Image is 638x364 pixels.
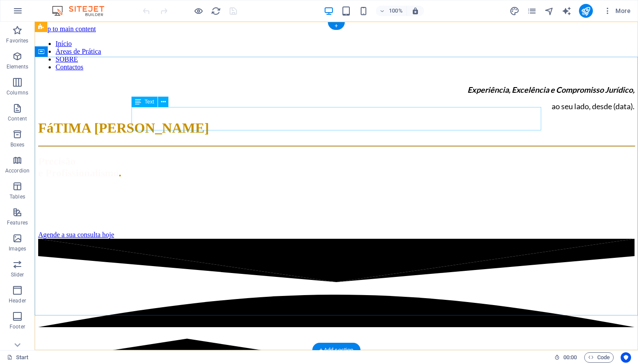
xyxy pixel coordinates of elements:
p: Accordion [5,167,30,174]
span: Text [145,99,154,104]
p: Favorites [6,37,28,44]
button: 100% [376,6,407,16]
p: Tables [10,193,25,200]
i: Navigator [544,6,554,16]
button: Code [584,352,614,363]
p: Slider [11,271,24,278]
button: reload [210,6,221,16]
button: Usercentrics [621,352,631,363]
span: 00 00 [563,352,577,363]
i: Design (Ctrl+Alt+Y) [510,6,520,16]
button: publish [579,4,593,18]
div: + [328,22,345,30]
i: Publish [581,6,591,16]
i: On resize automatically adjust zoom level to fit chosen device. [411,7,419,15]
div: + Add section [312,343,361,357]
button: pages [527,6,537,16]
h6: 100% [389,6,403,16]
i: Pages (Ctrl+Alt+S) [527,6,537,16]
button: text_generator [562,6,572,16]
p: Boxes [10,141,25,148]
p: Features [7,219,28,226]
span: Code [588,352,610,363]
a: Skip to main content [3,3,61,11]
i: AI Writer [562,6,572,16]
i: Reload page [211,6,221,16]
p: Footer [10,323,25,330]
p: Images [9,245,26,252]
button: design [510,6,520,16]
img: Editor Logo [50,6,115,16]
p: Elements [7,63,29,70]
button: navigator [544,6,555,16]
h6: Session time [554,352,577,363]
span: : [569,354,571,361]
button: Click here to leave preview mode and continue editing [193,6,204,16]
button: More [600,4,634,18]
p: Content [8,115,27,122]
p: Header [9,297,26,304]
span: More [603,6,631,15]
a: Click to cancel selection. Double-click to open Pages [7,352,29,363]
p: Columns [7,89,28,96]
